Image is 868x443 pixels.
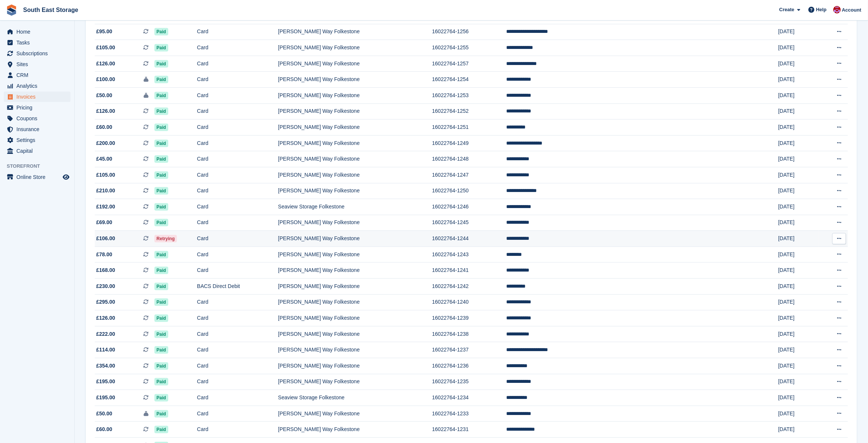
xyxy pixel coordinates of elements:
td: [DATE] [778,231,818,247]
td: [DATE] [778,326,818,342]
td: 16022764-1239 [432,310,506,326]
span: £200.00 [96,139,115,147]
td: [DATE] [778,263,818,279]
span: Subscriptions [16,48,61,59]
td: [DATE] [778,151,818,167]
span: £69.00 [96,219,112,226]
td: Card [197,390,278,406]
td: 16022764-1252 [432,103,506,120]
a: menu [4,124,70,134]
td: BACS Direct Debit [197,279,278,295]
td: [PERSON_NAME] Way Folkestone [278,358,432,374]
td: 16022764-1253 [432,87,506,103]
td: [DATE] [778,87,818,103]
td: [DATE] [778,24,818,40]
td: 16022764-1240 [432,294,506,310]
td: [DATE] [778,183,818,199]
td: 16022764-1245 [432,215,506,231]
span: Pricing [16,102,61,113]
td: Card [197,24,278,40]
span: Paid [154,298,168,306]
a: South East Storage [20,4,81,16]
td: 16022764-1233 [432,406,506,422]
td: [DATE] [778,103,818,120]
td: [DATE] [778,247,818,263]
td: [DATE] [778,167,818,183]
span: £95.00 [96,28,112,35]
span: £195.00 [96,378,115,385]
td: 16022764-1251 [432,120,506,136]
span: £230.00 [96,282,115,290]
a: menu [4,172,70,182]
td: 16022764-1255 [432,40,506,56]
img: Roger Norris [833,6,841,13]
a: menu [4,102,70,113]
span: Sites [16,59,61,69]
td: [DATE] [778,120,818,136]
span: £210.00 [96,187,115,195]
td: [DATE] [778,199,818,215]
td: Card [197,215,278,231]
a: menu [4,59,70,69]
span: Paid [154,331,168,338]
img: stora-icon-8386f47178a22dfd0bd8f6a31ec36ba5ce8667c1dd55bd0f319d3a0aa187defe.svg [6,4,17,16]
a: Preview store [62,173,70,182]
span: £192.00 [96,203,115,211]
span: Account [842,6,861,14]
td: Card [197,358,278,374]
span: Online Store [16,172,61,182]
td: Card [197,72,278,88]
a: menu [4,135,70,145]
td: Card [197,103,278,120]
td: Card [197,167,278,183]
span: Paid [154,219,168,226]
span: Paid [154,155,168,163]
td: 16022764-1246 [432,199,506,215]
span: Paid [154,346,168,354]
td: Card [197,263,278,279]
td: 16022764-1235 [432,374,506,390]
span: Paid [154,283,168,290]
td: 16022764-1256 [432,24,506,40]
td: [PERSON_NAME] Way Folkestone [278,247,432,263]
span: Storefront [7,162,74,170]
span: £354.00 [96,362,115,370]
span: £105.00 [96,44,115,52]
span: Paid [154,362,168,370]
span: £126.00 [96,107,115,115]
td: [PERSON_NAME] Way Folkestone [278,24,432,40]
td: Card [197,326,278,342]
td: 16022764-1257 [432,56,506,72]
td: Card [197,40,278,56]
td: [PERSON_NAME] Way Folkestone [278,406,432,422]
span: Paid [154,315,168,322]
span: Invoices [16,92,61,102]
td: 16022764-1231 [432,422,506,438]
td: [DATE] [778,342,818,358]
span: £50.00 [96,410,112,418]
td: [DATE] [778,406,818,422]
a: menu [4,48,70,59]
td: [PERSON_NAME] Way Folkestone [278,135,432,151]
span: £45.00 [96,155,112,163]
span: Paid [154,267,168,274]
td: [DATE] [778,215,818,231]
span: Paid [154,203,168,211]
td: [PERSON_NAME] Way Folkestone [278,422,432,438]
td: 16022764-1244 [432,231,506,247]
span: £105.00 [96,171,115,179]
span: Paid [154,410,168,418]
span: Paid [154,187,168,195]
td: [DATE] [778,294,818,310]
a: menu [4,37,70,48]
td: Card [197,135,278,151]
td: 16022764-1247 [432,167,506,183]
span: Paid [154,251,168,258]
span: £114.00 [96,346,115,354]
span: Paid [154,171,168,179]
td: 16022764-1248 [432,151,506,167]
span: Coupons [16,113,61,124]
td: [PERSON_NAME] Way Folkestone [278,151,432,167]
span: Paid [154,76,168,83]
a: menu [4,27,70,37]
